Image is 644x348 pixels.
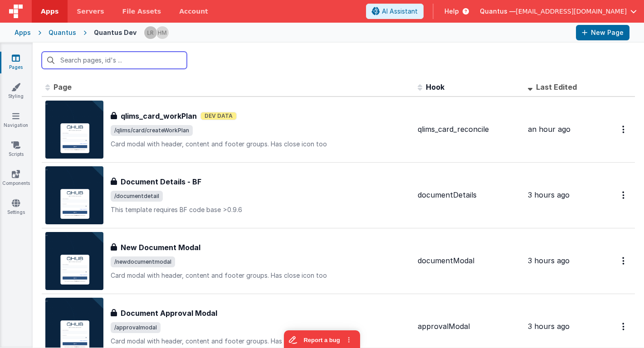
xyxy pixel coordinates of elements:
[528,322,570,331] span: 3 hours ago
[617,186,631,204] button: Options
[94,28,137,37] div: Quantus Dev
[528,125,571,134] span: an hour ago
[418,256,521,266] div: documentModal
[111,140,410,149] p: Card modal with header, content and footer groups. Has close icon too
[366,4,424,19] button: AI Assistant
[111,337,410,346] p: Card modal with header, content and footer groups. Has close icon too
[528,256,570,265] span: 3 hours ago
[111,191,163,202] span: /documentdetail
[144,26,157,39] img: 0cc89ea87d3ef7af341bf65f2365a7ce
[617,120,631,139] button: Options
[426,82,444,92] span: Hook
[54,82,72,92] span: Page
[121,176,201,187] h3: Document Details - BF
[536,82,577,92] span: Last Edited
[480,7,516,16] span: Quantus —
[382,7,418,16] span: AI Assistant
[156,26,169,39] img: 1b65a3e5e498230d1b9478315fee565b
[121,111,197,121] h3: qlims_card_workPlan
[444,7,459,16] span: Help
[41,7,59,16] span: Apps
[111,271,410,280] p: Card modal with header, content and footer groups. Has close icon too
[15,28,31,37] div: Apps
[122,7,161,16] span: File Assets
[111,125,193,136] span: /qlims/card/createWorkPlan
[111,256,175,267] span: /newdocumentmodal
[49,28,76,37] div: Quantus
[77,7,104,16] span: Servers
[121,242,200,253] h3: New Document Modal
[418,190,521,200] div: documentDetails
[418,124,521,135] div: qlims_card_reconcile
[111,205,410,214] p: This template requires BF code base >0.9.6
[617,251,631,270] button: Options
[516,7,627,16] span: [EMAIL_ADDRESS][DOMAIN_NAME]
[42,52,187,69] input: Search pages, id's ...
[528,190,570,199] span: 3 hours ago
[617,317,631,336] button: Options
[480,7,637,16] button: Quantus — [EMAIL_ADDRESS][DOMAIN_NAME]
[121,308,217,319] h3: Document Approval Modal
[576,25,629,40] button: New Page
[418,321,521,332] div: approvalModal
[200,112,237,120] span: Dev Data
[111,322,161,333] span: /approvalmodal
